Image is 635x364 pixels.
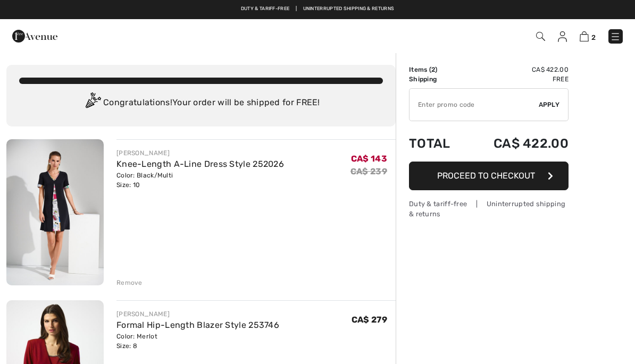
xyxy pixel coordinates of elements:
td: CA$ 422.00 [465,125,569,162]
a: 2 [580,30,596,43]
button: Proceed to Checkout [409,162,569,190]
div: Color: Merlot Size: 8 [116,332,279,351]
div: Color: Black/Multi Size: 10 [116,171,284,190]
img: Menu [610,31,621,42]
span: CA$ 143 [351,154,387,164]
s: CA$ 239 [350,166,387,176]
span: 2 [431,66,435,73]
img: Shopping Bag [580,31,589,41]
div: [PERSON_NAME] [116,309,279,319]
input: Promo code [410,89,539,121]
a: Knee-Length A-Line Dress Style 252026 [116,159,284,169]
span: 2 [591,33,596,41]
span: Proceed to Checkout [437,171,535,181]
td: Shipping [409,74,465,84]
span: CA$ 279 [352,315,387,325]
a: Formal Hip-Length Blazer Style 253746 [116,320,279,330]
div: Congratulations! Your order will be shipped for FREE! [19,92,383,114]
div: Remove [116,278,143,287]
a: 1ère Avenue [12,30,57,40]
td: Items ( ) [409,65,465,74]
img: My Info [558,31,567,42]
img: Search [536,32,545,41]
img: Knee-Length A-Line Dress Style 252026 [6,139,104,285]
div: [PERSON_NAME] [116,148,284,158]
span: Apply [539,100,560,109]
td: Total [409,125,465,162]
td: Free [465,74,569,84]
img: 1ère Avenue [12,26,57,47]
div: Duty & tariff-free | Uninterrupted shipping & returns [409,199,569,219]
td: CA$ 422.00 [465,65,569,74]
img: Congratulation2.svg [82,92,103,114]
